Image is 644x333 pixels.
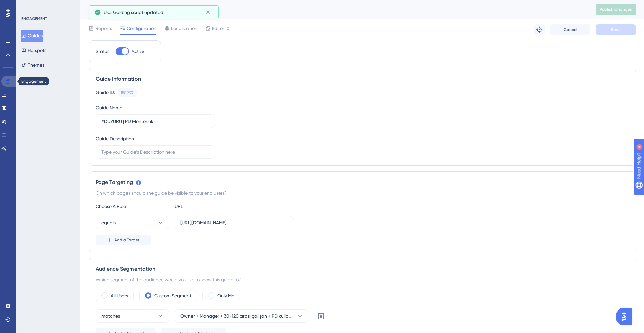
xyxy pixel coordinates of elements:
iframe: UserGuiding AI Assistant Launcher [616,306,636,327]
div: Status: [96,47,110,55]
span: Cancel [563,27,577,32]
div: Choose A Rule [96,202,169,210]
button: Guides [21,30,43,42]
input: yourwebsite.com/path [180,219,288,226]
div: 4 [47,3,49,9]
span: Need Help? [16,2,42,10]
div: URL [175,202,249,210]
button: equals [96,216,169,229]
span: matches [101,312,120,320]
div: Guide ID: [96,88,115,97]
button: Publish Changes [596,4,636,15]
span: equals [101,219,116,227]
button: Hotspots [21,44,46,56]
span: Configuration [127,24,156,32]
div: Guide Description [96,135,134,143]
span: Reports [95,24,112,32]
span: UserGuiding script updated. [104,8,164,16]
label: Custom Segment [154,292,191,300]
span: Add a Target [114,237,140,243]
div: 150930 [121,90,133,95]
label: All Users [111,292,128,300]
button: matches [96,309,169,323]
button: Themes [21,59,44,71]
span: Owner + Manager + 30-120 arası çalışan + PD kullanmayan (Mentorluk Programı) [180,312,294,320]
div: On which pages should the guide be visible to your end users? [96,189,629,197]
button: Owner + Manager + 30-120 arası çalışan + PD kullanmayan (Mentorluk Programı) [175,309,309,323]
span: Publish Changes [600,7,632,12]
div: Which segment of the audience would you like to show this guide to? [96,276,629,284]
button: Save [596,24,636,35]
input: Type your Guide’s Description here [101,148,209,156]
button: Cancel [550,24,590,35]
input: Type your Guide’s Name here [101,117,209,125]
span: Save [611,27,621,32]
button: Add a Target [96,235,151,245]
div: Guide Name [96,104,122,112]
div: Guide Information [96,75,629,83]
label: Only Me [217,292,234,300]
div: Audience Segmentation [96,265,629,273]
span: Active [132,49,144,54]
div: Page Targeting [96,178,629,186]
span: Editor [212,24,224,32]
span: Localization [171,24,197,32]
div: ENGAGEMENT [21,16,47,21]
div: #DUYURU | PD Mentorluk [89,5,579,14]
